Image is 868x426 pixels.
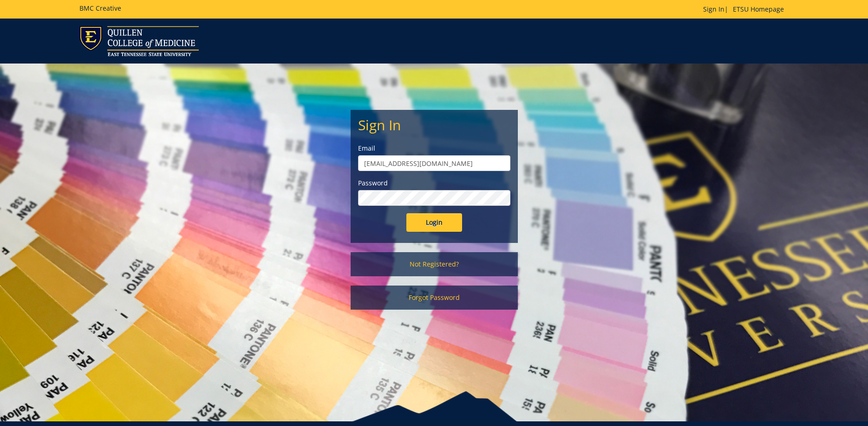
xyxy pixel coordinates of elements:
h5: BMC Creative [79,5,121,12]
h2: Sign In [358,117,510,133]
p: | [703,5,789,14]
input: Login [406,213,462,232]
label: Password [358,178,510,188]
img: ETSU logo [79,26,199,56]
label: Email [358,144,510,153]
a: Sign In [703,5,724,13]
a: Not Registered? [351,252,518,276]
a: Forgot Password [351,286,518,310]
a: ETSU Homepage [728,5,789,13]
